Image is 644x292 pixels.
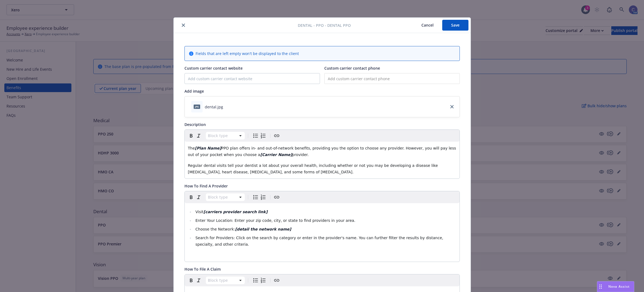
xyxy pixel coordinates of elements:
[252,132,267,139] div: toggle group
[608,284,630,289] span: Nova Assist
[195,146,221,150] strong: [Plan Name]
[184,183,228,189] span: How To Find A Provider
[195,218,355,223] span: Enter Your Location: Enter your zip code, city, or state to find providers in your area.
[188,146,195,150] span: The
[187,277,195,284] button: Bold
[597,281,604,292] div: Drag to move
[185,73,320,84] input: Add custom carrier contact website
[196,51,299,56] span: Fields that are left empty won't be displayed to the client
[298,22,351,28] span: Dental - PPO - Dental PPO
[252,193,267,201] div: toggle group
[259,132,267,139] button: Numbered list
[195,236,444,246] span: Search for Providers: Click on the search by category or enter in the provider's name. You can fu...
[252,132,259,139] button: Bulleted list
[324,73,460,84] input: Add custom carrier contact phone
[259,277,267,284] button: Numbered list
[225,104,230,110] button: download file
[194,105,200,109] span: jpg
[449,103,455,110] a: close
[442,20,468,31] button: Save
[324,66,380,71] span: Custom carrier contact phone
[195,210,203,214] span: Visit
[205,104,223,110] div: dental.jpg
[273,132,280,139] button: Create link
[195,132,203,139] button: Italic
[185,203,460,262] div: editable markdown
[185,142,460,179] div: editable markdown
[184,66,243,71] span: Custom carrier contact website
[252,277,259,284] button: Bulleted list
[206,193,245,201] button: Block type
[206,132,245,139] button: Block type
[184,122,206,127] span: Description
[187,132,195,139] button: Bold
[252,193,259,201] button: Bulleted list
[188,163,439,174] span: Regular dental visits tell your dentist a lot about your overall health, including whether or not...
[206,277,245,284] button: Block type
[203,210,267,214] strong: [carriers provider search link]
[180,22,187,28] button: close
[252,277,267,284] div: toggle group
[273,193,280,201] button: Create link
[195,277,203,284] button: Italic
[184,89,204,94] span: Add image
[597,281,634,292] button: Nova Assist
[235,227,291,231] strong: [detail the network name]
[292,153,309,157] span: provider.
[195,227,235,231] span: Choose the Network:
[195,193,203,201] button: Italic
[259,193,267,201] button: Numbered list
[260,153,292,157] strong: [Carrier Name]
[413,20,442,31] button: Cancel
[273,277,280,284] button: Create link
[184,267,221,272] span: How To File A Claim
[188,146,457,157] span: PPO plan offers in- and out-of-network benefits, providing you the option to choose any provider....
[187,193,195,201] button: Bold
